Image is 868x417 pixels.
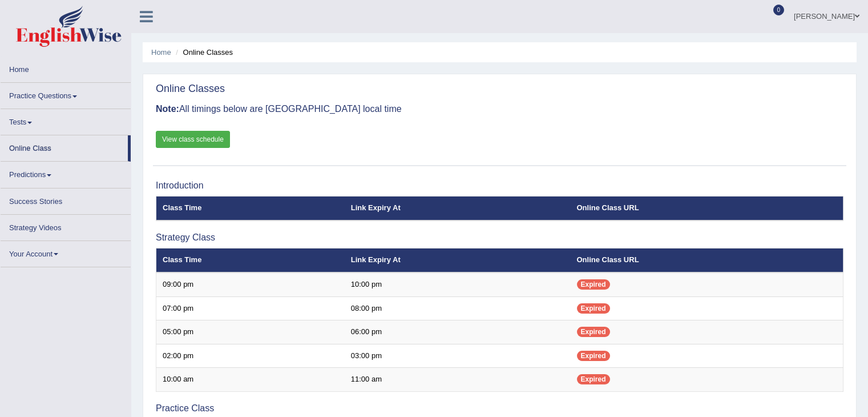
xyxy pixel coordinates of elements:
[151,48,171,57] a: Home
[345,197,571,220] th: Link Expiry At
[156,248,345,272] th: Class Time
[156,83,225,95] h2: Online Classes
[156,104,179,114] b: Note:
[1,135,128,158] a: Online Class
[1,57,131,79] a: Home
[156,320,345,344] td: 05:00 pm
[345,368,571,392] td: 11:00 am
[1,215,131,237] a: Strategy Videos
[345,320,571,344] td: 06:00 pm
[577,327,610,337] span: Expired
[577,374,610,384] span: Expired
[577,279,610,290] span: Expired
[156,344,345,368] td: 02:00 pm
[156,181,843,191] h3: Introduction
[173,47,233,58] li: Online Classes
[156,104,843,114] h3: All timings below are [GEOGRAPHIC_DATA] local time
[345,272,571,296] td: 10:00 pm
[345,344,571,368] td: 03:00 pm
[1,109,131,131] a: Tests
[156,272,345,296] td: 09:00 pm
[1,83,131,105] a: Practice Questions
[345,248,571,272] th: Link Expiry At
[577,351,610,361] span: Expired
[571,197,843,220] th: Online Class URL
[156,197,345,220] th: Class Time
[773,5,785,15] span: 0
[1,189,131,211] a: Success Stories
[1,241,131,263] a: Your Account
[345,296,571,320] td: 08:00 pm
[156,296,345,320] td: 07:00 pm
[156,403,843,414] h3: Practice Class
[156,232,843,243] h3: Strategy Class
[1,162,131,184] a: Predictions
[571,248,843,272] th: Online Class URL
[577,303,610,314] span: Expired
[156,368,345,392] td: 10:00 am
[156,131,230,148] a: View class schedule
